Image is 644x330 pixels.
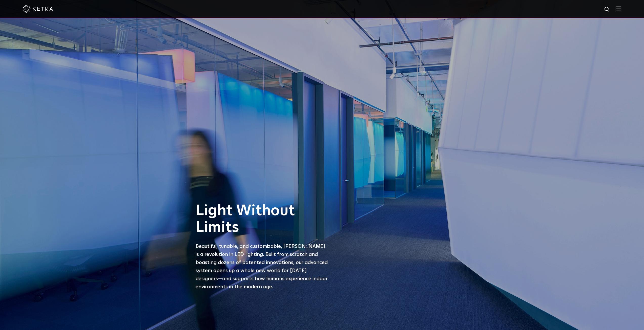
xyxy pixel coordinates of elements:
img: ketra-logo-2019-white [23,5,53,13]
img: Hamburger%20Nav.svg [616,6,621,11]
img: search icon [604,6,610,13]
span: —and supports how humans experience indoor environments in the modern age. [196,276,328,289]
p: Beautiful, tunable, and customizable, [PERSON_NAME] is a revolution in LED lighting. Built from s... [196,242,330,291]
h1: Light Without Limits [196,203,330,236]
